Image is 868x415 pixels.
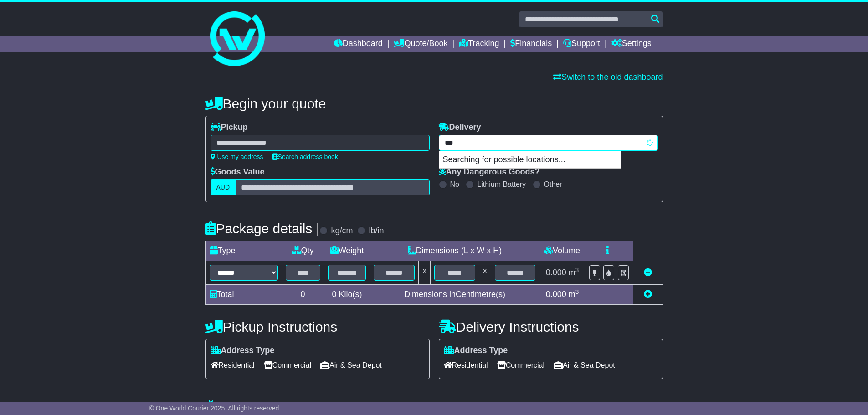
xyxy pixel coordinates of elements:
td: Type [205,241,282,261]
a: Quote/Book [394,36,447,52]
h4: Package details | [205,221,320,236]
a: Switch to the old dashboard [553,72,663,82]
span: © One World Courier 2025. All rights reserved. [149,405,281,412]
label: AUD [211,179,236,195]
span: m [569,290,579,299]
a: Tracking [459,36,499,52]
td: x [479,261,491,285]
span: m [569,268,579,277]
sup: 3 [575,288,579,295]
h4: Pickup Instructions [205,319,430,334]
label: Address Type [211,346,275,356]
td: Kilo(s) [324,285,370,305]
a: Financials [510,36,552,52]
label: Goods Value [211,167,265,177]
p: Searching for possible locations... [439,151,621,169]
span: Residential [444,358,488,372]
a: Use my address [211,153,263,160]
span: Air & Sea Depot [554,358,615,372]
sup: 3 [575,266,579,273]
span: Commercial [497,358,544,372]
span: Residential [211,358,255,372]
span: Air & Sea Depot [320,358,382,372]
td: Dimensions in Centimetre(s) [370,285,539,305]
td: 0 [282,285,324,305]
label: lb/in [369,226,384,236]
h4: Warranty & Insurance [205,400,663,415]
td: Weight [324,241,370,261]
a: Search address book [272,153,338,160]
span: 0 [332,290,336,299]
label: Delivery [439,123,481,133]
label: Other [544,180,562,189]
a: Remove this item [644,268,652,277]
a: Settings [611,36,652,52]
td: Qty [282,241,324,261]
td: Volume [539,241,585,261]
td: Dimensions (L x W x H) [370,241,539,261]
label: Pickup [211,123,248,133]
span: 0.000 [546,268,566,277]
a: Dashboard [334,36,383,52]
typeahead: Please provide city [439,135,658,151]
h4: Delivery Instructions [439,319,663,334]
h4: Begin your quote [205,96,663,111]
a: Support [563,36,600,52]
label: Any Dangerous Goods? [439,167,540,177]
span: Commercial [264,358,311,372]
label: Address Type [444,346,508,356]
label: kg/cm [331,226,353,236]
label: No [450,180,459,189]
span: 0.000 [546,290,566,299]
a: Add new item [644,290,652,299]
label: Lithium Battery [477,180,526,189]
td: x [419,261,431,285]
td: Total [205,285,282,305]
